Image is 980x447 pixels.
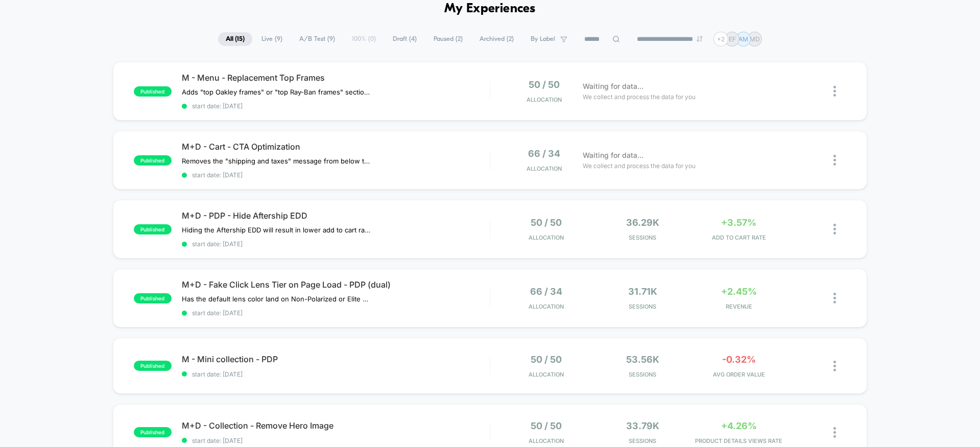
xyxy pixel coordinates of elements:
[182,295,371,303] span: Has the default lens color land on Non-Polarized or Elite Polarized to see if that performs bette...
[182,73,490,83] span: M - Menu - Replacement Top Frames
[254,32,290,46] span: Live ( 9 )
[694,437,785,444] span: PRODUCT DETAILS VIEWS RATE
[597,437,688,444] span: Sessions
[713,32,728,46] div: + 2
[721,286,757,297] span: +2.45%
[833,86,836,97] img: close
[182,240,490,248] span: start date: [DATE]
[182,420,490,431] span: M+D - Collection - Remove Hero Image
[583,81,643,92] span: Waiting for data...
[583,161,696,171] span: We collect and process the data for you
[626,217,659,228] span: 36.29k
[218,32,252,46] span: All ( 15 )
[694,303,785,310] span: REVENUE
[833,224,836,234] img: close
[833,361,836,371] img: close
[134,427,172,437] span: published
[750,35,760,43] p: MD
[530,286,562,297] span: 66 / 34
[134,155,172,166] span: published
[472,32,521,46] span: Archived ( 2 )
[531,35,555,43] span: By Label
[833,293,836,303] img: close
[182,354,490,364] span: M - Mini collection - PDP
[694,234,785,241] span: ADD TO CART RATE
[694,371,785,378] span: AVG ORDER VALUE
[833,427,836,438] img: close
[597,371,688,378] span: Sessions
[833,155,836,166] img: close
[626,420,659,431] span: 33.79k
[529,371,564,378] span: Allocation
[583,150,643,161] span: Waiting for data...
[182,309,490,317] span: start date: [DATE]
[182,226,371,234] span: Hiding the Aftership EDD will result in lower add to cart rate and conversion rate
[182,88,371,96] span: Adds "top Oakley frames" or "top Ray-Ban frames" section to replacement lenses for Oakley and Ray...
[527,96,562,103] span: Allocation
[529,234,564,241] span: Allocation
[426,32,470,46] span: Paused ( 2 )
[134,361,172,371] span: published
[628,286,657,297] span: 31.71k
[531,354,562,365] span: 50 / 50
[182,210,490,221] span: M+D - PDP - Hide Aftership EDD
[738,35,748,43] p: AM
[182,102,490,110] span: start date: [DATE]
[182,157,371,165] span: Removes the "shipping and taxes" message from below the CTA and replaces it with message about re...
[444,2,536,16] h1: My Experiences
[527,165,562,172] span: Allocation
[182,142,490,152] span: M+D - Cart - CTA Optimization
[597,234,688,241] span: Sessions
[583,92,696,102] span: We collect and process the data for you
[697,36,703,42] img: end
[385,32,424,46] span: Draft ( 4 )
[722,354,756,365] span: -0.32%
[529,303,564,310] span: Allocation
[182,171,490,179] span: start date: [DATE]
[597,303,688,310] span: Sessions
[626,354,659,365] span: 53.56k
[529,79,560,90] span: 50 / 50
[182,370,490,378] span: start date: [DATE]
[134,86,172,97] span: published
[721,217,756,228] span: +3.57%
[721,420,757,431] span: +4.26%
[729,35,736,43] p: EF
[134,224,172,234] span: published
[529,437,564,444] span: Allocation
[531,217,562,228] span: 50 / 50
[134,293,172,303] span: published
[182,437,490,444] span: start date: [DATE]
[528,148,560,159] span: 66 / 34
[292,32,343,46] span: A/B Test ( 9 )
[531,420,562,431] span: 50 / 50
[182,279,490,290] span: M+D - Fake Click Lens Tier on Page Load - PDP (dual)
